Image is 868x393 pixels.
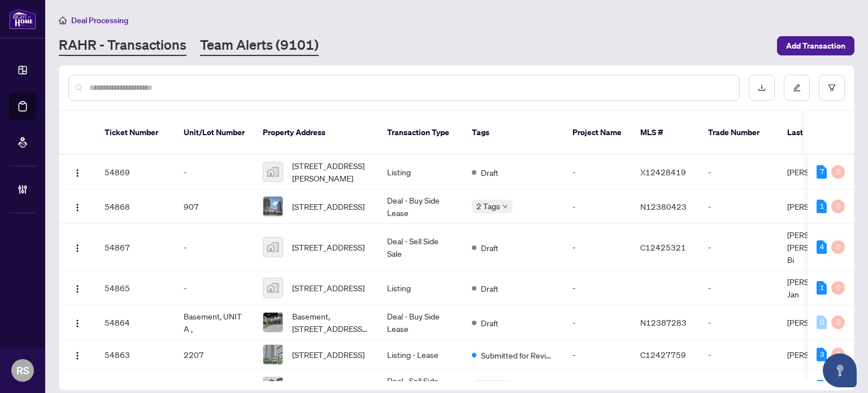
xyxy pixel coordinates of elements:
img: thumbnail-img [263,197,283,216]
td: Basement, UNIT A , [175,305,254,340]
span: Basement, [STREET_ADDRESS][PERSON_NAME] [292,310,369,335]
a: Team Alerts (9101) [200,36,319,56]
span: [STREET_ADDRESS][PERSON_NAME] [292,159,369,184]
td: [PERSON_NAME] [PERSON_NAME] Bi [778,224,863,271]
span: Draft [481,166,498,179]
span: [STREET_ADDRESS] [292,381,364,393]
span: download [758,84,766,92]
div: 7 [817,165,827,179]
td: 54865 [96,271,175,305]
th: Project Name [563,111,631,155]
td: 907 [175,189,254,224]
td: Listing - Lease [378,340,463,370]
th: Property Address [254,111,378,155]
div: 0 [831,281,845,295]
span: Draft [481,317,498,329]
span: C12425321 [640,242,686,252]
td: - [699,224,778,271]
span: N12387283 [640,317,687,327]
td: - [175,271,254,305]
td: - [699,305,778,340]
button: Logo [68,346,86,364]
button: download [749,75,775,101]
img: thumbnail-img [263,345,283,364]
button: Logo [68,238,86,256]
td: [PERSON_NAME]-Jan [778,271,863,305]
td: - [175,224,254,271]
div: 3 [817,348,827,361]
th: MLS # [631,111,699,155]
button: Logo [68,163,86,181]
img: thumbnail-img [263,162,283,182]
td: - [563,224,631,271]
td: - [563,189,631,224]
td: Deal - Sell Side Sale [378,224,463,271]
img: Logo [73,319,82,328]
td: 54863 [96,340,175,370]
span: C12427759 [640,349,686,360]
div: 0 [831,165,845,179]
td: [PERSON_NAME] [778,189,863,224]
td: [PERSON_NAME] [778,155,863,189]
a: RAHR - Transactions [59,36,186,56]
span: Draft [481,241,498,254]
th: Ticket Number [96,111,175,155]
span: Draft [481,282,498,295]
button: Open asap [823,353,857,387]
div: 1 [817,281,827,295]
img: Logo [73,203,82,212]
button: Logo [68,197,86,215]
span: [STREET_ADDRESS] [292,200,364,213]
span: [STREET_ADDRESS] [292,282,364,294]
span: [STREET_ADDRESS] [292,348,364,361]
img: thumbnail-img [263,278,283,297]
span: X12428419 [640,167,686,177]
span: filter [828,84,836,92]
td: 2207 [175,340,254,370]
span: edit [793,84,801,92]
span: RS [16,362,29,378]
td: Listing [378,271,463,305]
th: Transaction Type [378,111,463,155]
button: edit [784,75,810,101]
img: Logo [73,284,82,293]
td: - [563,340,631,370]
button: Logo [68,279,86,297]
td: 54868 [96,189,175,224]
td: 54869 [96,155,175,189]
div: 0 [831,316,845,329]
td: 54867 [96,224,175,271]
div: 0 [831,348,845,361]
td: [PERSON_NAME] [778,340,863,370]
span: down [502,204,508,209]
div: 1 [817,200,827,213]
span: Add Transaction [786,37,845,55]
td: - [175,155,254,189]
span: 2 Tags [476,200,500,213]
td: [PERSON_NAME] [778,305,863,340]
img: Logo [73,169,82,178]
span: [STREET_ADDRESS] [292,241,364,253]
img: thumbnail-img [263,313,283,332]
div: 0 [831,200,845,213]
td: - [699,271,778,305]
button: filter [819,75,845,101]
div: 0 [831,240,845,254]
th: Tags [463,111,563,155]
span: N12380423 [640,201,687,211]
img: Logo [73,244,82,253]
button: Add Transaction [777,36,854,55]
div: 0 [817,316,827,329]
span: home [59,16,67,24]
td: - [699,155,778,189]
img: Logo [73,351,82,360]
img: thumbnail-img [263,237,283,257]
td: - [563,155,631,189]
span: Submitted for Review [481,349,554,361]
td: Deal - Buy Side Lease [378,305,463,340]
span: Deal Processing [71,15,128,25]
div: 4 [817,240,827,254]
button: Logo [68,313,86,331]
td: - [699,189,778,224]
img: logo [9,8,36,29]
